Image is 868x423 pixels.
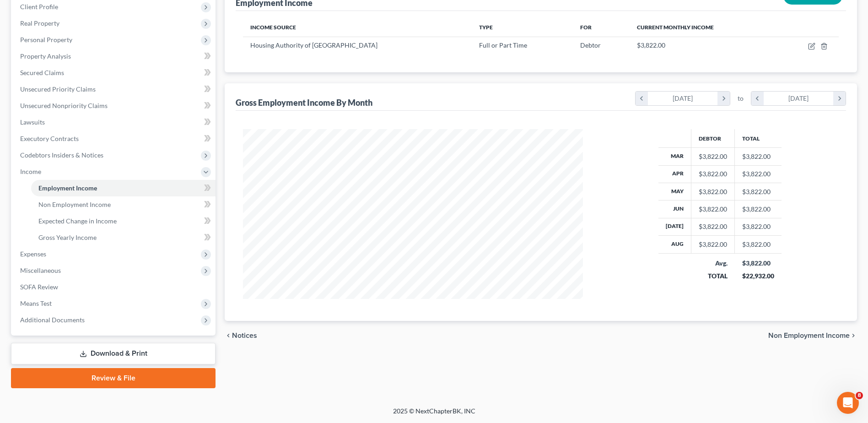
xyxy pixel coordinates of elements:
span: 8 [856,392,863,399]
span: Expenses [20,250,46,258]
a: Unsecured Nonpriority Claims [13,98,216,114]
span: Employment Income [38,184,97,192]
div: $22,932.00 [742,271,774,281]
button: Non Employment Income chevron_right [768,332,857,339]
a: Non Employment Income [31,196,216,213]
span: Non Employment Income [38,201,111,208]
iframe: Intercom live chat [837,392,859,414]
td: $3,822.00 [735,148,782,165]
a: Secured Claims [13,65,216,81]
span: Non Employment Income [768,332,850,339]
div: [DATE] [648,92,718,105]
span: Debtor [580,41,601,49]
a: Unsecured Priority Claims [13,81,216,98]
i: chevron_left [636,92,648,105]
span: Secured Claims [20,69,64,76]
span: Income [20,168,41,175]
div: $3,822.00 [699,169,727,179]
th: Apr [658,165,691,183]
td: $3,822.00 [735,201,782,218]
span: For [580,24,592,31]
div: $3,822.00 [699,152,727,161]
div: Gross Employment Income By Month [236,97,372,108]
td: $3,822.00 [735,183,782,200]
div: $3,822.00 [742,259,774,268]
span: Unsecured Nonpriority Claims [20,102,108,109]
span: Type [479,24,493,31]
button: chevron_left Notices [225,332,257,339]
span: Notices [232,332,257,339]
a: Download & Print [11,343,216,364]
i: chevron_left [225,332,232,339]
div: $3,822.00 [699,187,727,196]
span: Means Test [20,299,52,307]
span: Property Analysis [20,52,71,60]
span: Lawsuits [20,118,45,126]
span: Full or Part Time [479,41,527,49]
td: $3,822.00 [735,236,782,253]
a: Review & File [11,368,216,388]
a: Executory Contracts [13,130,216,147]
span: Executory Contracts [20,135,79,142]
i: chevron_left [751,92,764,105]
span: Personal Property [20,36,72,43]
i: chevron_right [833,92,846,105]
th: May [658,183,691,200]
span: Unsecured Priority Claims [20,85,96,93]
th: Jun [658,201,691,218]
th: Aug [658,236,691,253]
div: 2025 © NextChapterBK, INC [173,407,695,423]
span: Expected Change in Income [38,217,117,225]
div: $3,822.00 [699,205,727,214]
span: Additional Documents [20,316,85,324]
a: Lawsuits [13,114,216,130]
span: Current Monthly Income [637,24,714,31]
span: SOFA Review [20,283,58,291]
th: Debtor [691,129,735,147]
span: $3,822.00 [637,41,665,49]
a: Expected Change in Income [31,213,216,229]
td: $3,822.00 [735,218,782,235]
span: Real Property [20,19,59,27]
a: Property Analysis [13,48,216,65]
span: to [738,94,744,103]
a: SOFA Review [13,279,216,295]
span: Gross Yearly Income [38,233,97,241]
div: $3,822.00 [699,240,727,249]
th: [DATE] [658,218,691,235]
div: TOTAL [699,271,728,281]
span: Client Profile [20,3,58,11]
span: Miscellaneous [20,266,61,274]
div: Avg. [699,259,728,268]
div: $3,822.00 [699,222,727,231]
th: Total [735,129,782,147]
th: Mar [658,148,691,165]
a: Gross Yearly Income [31,229,216,246]
span: Codebtors Insiders & Notices [20,151,103,159]
a: Employment Income [31,180,216,196]
span: Housing Authority of [GEOGRAPHIC_DATA] [250,41,377,49]
i: chevron_right [850,332,857,339]
div: [DATE] [764,92,834,105]
span: Income Source [250,24,296,31]
i: chevron_right [717,92,730,105]
td: $3,822.00 [735,165,782,183]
